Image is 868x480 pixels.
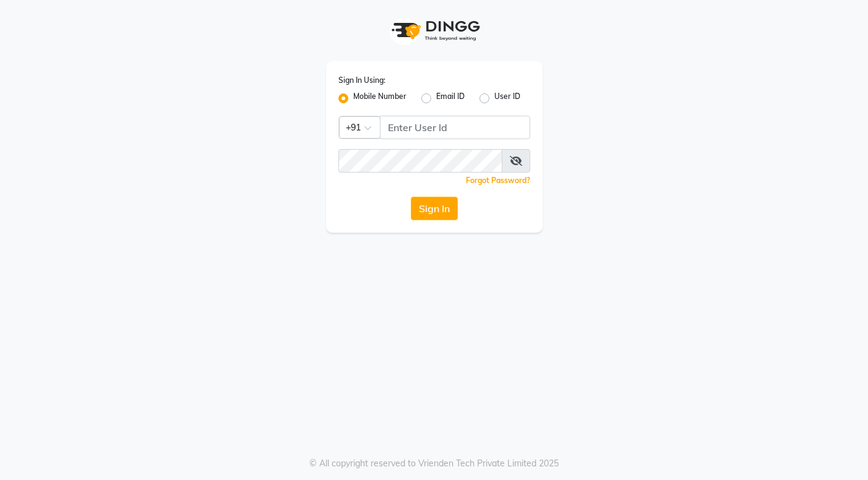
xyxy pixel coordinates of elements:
img: logo1.svg [385,12,484,49]
button: Sign In [411,197,458,220]
label: Mobile Number [353,91,406,106]
label: Sign In Using: [338,75,385,86]
input: Username [380,116,530,139]
a: Forgot Password? [466,176,530,185]
label: Email ID [436,91,465,106]
input: Username [338,149,502,173]
label: User ID [494,91,520,106]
